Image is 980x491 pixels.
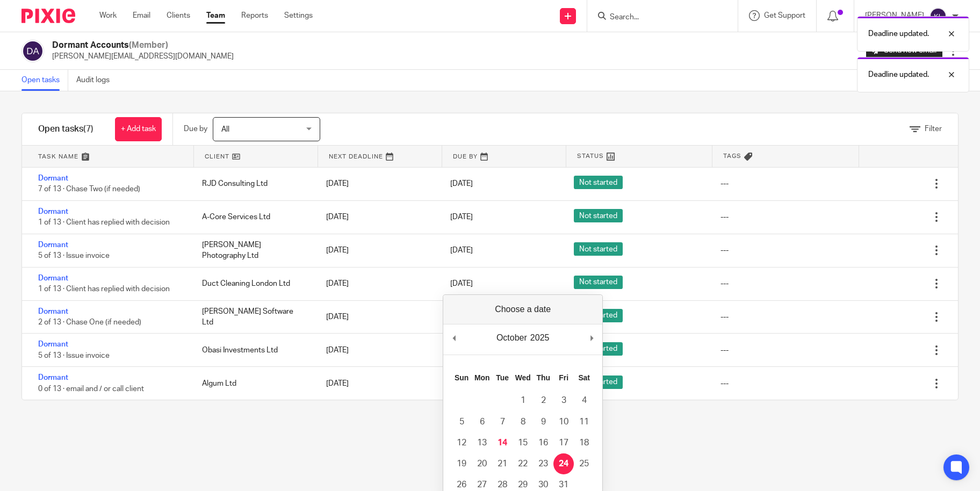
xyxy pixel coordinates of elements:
span: 1 of 13 · Client has replied with decision [38,219,170,226]
button: 7 [492,411,513,432]
abbr: Monday [474,373,489,382]
a: Email [133,10,150,21]
div: [DATE] [315,273,439,294]
a: Dormant [38,341,68,348]
button: 25 [574,453,594,474]
a: Work [99,10,117,21]
span: 2 of 13 · Chase One (if needed) [38,319,141,326]
div: [DATE] [315,373,439,394]
button: 2 [533,390,553,411]
abbr: Sunday [455,373,469,382]
h2: Dormant Accounts [52,40,234,51]
button: 15 [513,432,533,453]
button: Previous Month [449,330,459,346]
div: RJD Consulting Ltd [191,173,315,194]
button: 1 [513,390,533,411]
img: Pixie [21,9,75,23]
div: A-Core Services Ltd [191,206,315,228]
div: [PERSON_NAME] Photography Ltd [191,234,315,267]
a: Team [206,10,225,21]
span: [DATE] [450,213,473,221]
div: Duct Cleaning London Ltd [191,273,315,294]
div: [DATE] [315,306,439,328]
a: Reports [241,10,268,21]
button: 22 [513,453,533,474]
a: Dormant [38,275,68,282]
a: Settings [284,10,313,21]
div: October [495,330,529,346]
button: 6 [472,411,492,432]
span: Tags [723,151,741,161]
div: Algum Ltd [191,373,315,394]
a: Dormant [38,175,68,182]
button: 13 [472,432,492,453]
span: Filter [925,125,942,133]
a: Clients [167,10,190,21]
button: 14 [492,432,513,453]
div: --- [720,212,729,222]
div: --- [720,245,729,256]
a: Dormant [38,208,68,215]
button: 19 [451,453,472,474]
p: [PERSON_NAME][EMAIL_ADDRESS][DOMAIN_NAME] [52,51,234,62]
button: 21 [492,453,513,474]
span: [DATE] [450,280,473,287]
div: --- [720,378,729,389]
abbr: Thursday [536,373,550,382]
div: [DATE] [315,206,439,228]
button: 5 [451,411,472,432]
a: Dormant [38,374,68,381]
a: + Add task [115,117,162,141]
div: [DATE] [315,240,439,261]
span: Not started [574,209,623,222]
p: Deadline updated. [868,28,929,39]
button: 12 [451,432,472,453]
div: [DATE] [315,173,439,194]
abbr: Saturday [578,373,590,382]
button: 11 [574,411,594,432]
span: 5 of 13 · Issue invoice [38,352,110,359]
span: (Member) [129,41,168,49]
button: 17 [553,432,574,453]
div: --- [720,312,729,322]
div: Obasi Investments Ltd [191,340,315,361]
span: 0 of 13 · email and / or call client [38,385,144,393]
button: 9 [533,411,553,432]
button: 18 [574,432,594,453]
p: Due by [184,124,207,134]
button: 3 [553,390,574,411]
button: 16 [533,432,553,453]
span: Status [577,151,604,161]
div: [DATE] [315,340,439,361]
button: 20 [472,453,492,474]
abbr: Friday [559,373,568,382]
a: Open tasks [21,70,68,91]
span: (7) [83,125,93,133]
div: --- [720,278,729,289]
div: --- [720,178,729,189]
span: 1 of 13 · Client has replied with decision [38,285,170,293]
div: [PERSON_NAME] Software Ltd [191,301,315,334]
button: 10 [553,411,574,432]
span: [DATE] [450,247,473,254]
p: Deadline updated. [868,69,929,80]
span: 7 of 13 · Chase Two (if needed) [38,186,140,193]
a: Dormant [38,241,68,249]
span: [DATE] [450,180,473,187]
img: svg%3E [929,8,947,25]
button: 4 [574,390,594,411]
button: 8 [513,411,533,432]
span: Not started [574,242,623,256]
span: Not started [574,176,623,189]
div: 2025 [529,330,551,346]
button: Next Month [586,330,597,346]
abbr: Wednesday [515,373,531,382]
abbr: Tuesday [496,373,509,382]
span: All [221,126,229,133]
span: 5 of 13 · Issue invoice [38,252,110,259]
button: 24 [553,453,574,474]
button: 23 [533,453,553,474]
a: Audit logs [76,70,118,91]
img: svg%3E [21,40,44,62]
div: --- [720,345,729,356]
